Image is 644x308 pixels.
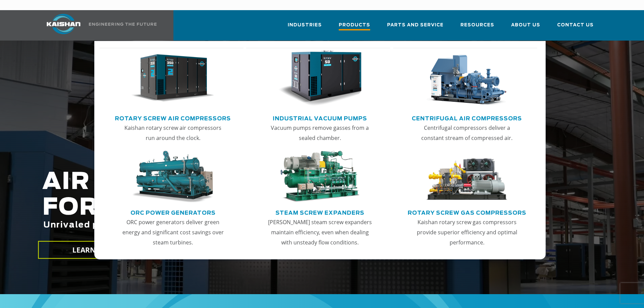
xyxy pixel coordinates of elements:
img: thumb-Steam-Screw-Expanders [278,151,361,203]
span: Contact Us [557,21,594,29]
img: thumb-Rotary-Screw-Gas-Compressors [425,151,508,203]
p: ORC power generators deliver green energy and significant cost savings over steam turbines. [120,217,226,247]
a: Parts and Service [387,16,444,39]
span: Industries [288,21,322,29]
a: Contact Us [557,16,594,39]
img: thumb-Industrial-Vacuum-Pumps [278,50,361,106]
span: Products [339,21,370,30]
span: Resources [460,21,494,29]
span: Parts and Service [387,21,444,29]
img: kaishan logo [38,14,89,34]
p: Kaishan rotary screw gas compressors provide superior efficiency and optimal performance. [414,217,520,247]
span: Unrivaled performance with up to 35% energy cost savings. [43,221,333,229]
a: Centrifugal Air Compressors [412,113,522,123]
a: LEARN MORE [38,241,153,259]
a: ORC Power Generators [130,207,216,217]
img: thumb-Rotary-Screw-Air-Compressors [131,50,214,106]
p: [PERSON_NAME] steam screw expanders maintain efficiency, even when dealing with unsteady flow con... [267,217,373,247]
a: Industries [288,16,322,39]
img: thumb-Centrifugal-Air-Compressors [425,50,508,106]
p: Vacuum pumps remove gasses from a sealed chamber. [267,123,373,143]
a: Rotary Screw Air Compressors [115,113,231,123]
a: Steam Screw Expanders [276,207,364,217]
a: Products [339,16,370,41]
a: Industrial Vacuum Pumps [273,113,367,123]
p: Centrifugal compressors deliver a constant stream of compressed air. [414,123,520,143]
img: thumb-ORC-Power-Generators [131,151,214,203]
a: Resources [460,16,494,39]
p: Kaishan rotary screw air compressors run around the clock. [120,123,226,143]
span: About Us [511,21,540,29]
span: LEARN MORE [72,245,119,255]
a: Rotary Screw Gas Compressors [408,207,526,217]
h2: AIR COMPRESSORS FOR THE [42,169,507,251]
a: Kaishan USA [38,10,158,41]
img: Engineering the future [89,23,157,26]
a: About Us [511,16,540,39]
